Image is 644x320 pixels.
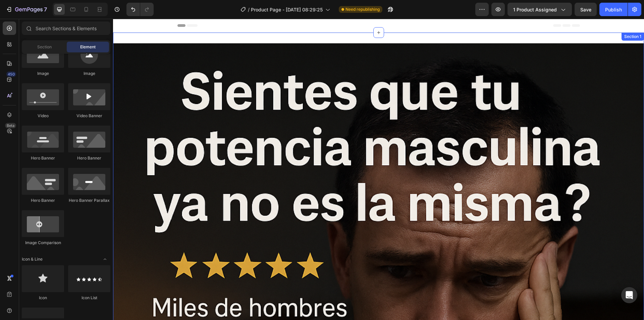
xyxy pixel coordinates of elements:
div: Image Comparison [22,240,64,246]
div: Hero Banner [22,155,64,161]
span: Icon & Line [22,256,43,262]
span: 1 product assigned [513,6,557,13]
span: Section [37,44,52,50]
input: Search Sections & Elements [22,21,110,35]
span: Save [580,7,591,12]
button: Save [575,3,597,16]
div: Hero Banner Parallax [68,197,110,203]
div: Image [22,71,64,77]
span: / [248,6,250,13]
div: Image [68,71,110,77]
div: Beta [5,123,16,128]
div: Undo/Redo [126,3,154,16]
iframe: Design area [113,19,644,320]
span: Toggle open [100,254,110,265]
span: Product Page - [DATE] 08:29:25 [251,6,323,13]
div: 450 [6,72,16,77]
div: Hero Banner [22,197,64,203]
button: 1 product assigned [507,3,572,16]
div: Hero Banner [68,155,110,161]
div: Video [22,113,64,119]
span: Need republishing [345,6,380,12]
div: Open Intercom Messenger [621,287,637,303]
div: Publish [605,6,622,13]
button: 7 [3,3,50,16]
button: Publish [599,3,628,16]
div: Icon List [68,295,110,301]
span: Element [80,44,96,50]
div: Video Banner [68,113,110,119]
div: Icon [22,295,64,301]
p: 7 [44,5,47,13]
